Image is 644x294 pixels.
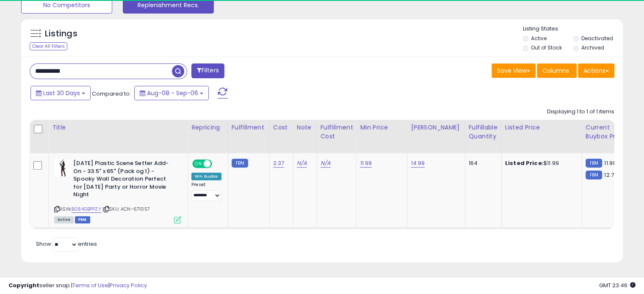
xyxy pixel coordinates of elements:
div: seller snap | | [8,282,147,290]
div: Displaying 1 to 1 of 1 items [547,108,614,116]
a: B084GBPPZY [72,206,101,213]
a: 2.37 [273,159,285,168]
a: N/A [297,159,307,168]
div: Fulfillment [232,123,266,132]
a: Terms of Use [72,281,108,289]
span: Aug-08 - Sep-06 [147,89,198,97]
span: | SKU: ACN-671057 [102,206,150,212]
div: $11.99 [505,159,575,167]
div: ASIN: [54,159,181,222]
span: Show: entries [36,240,97,248]
button: Filters [191,63,224,78]
span: 2025-10-7 23:46 GMT [599,281,636,289]
button: Columns [537,63,577,78]
div: Clear All Filters [30,42,67,50]
a: N/A [321,159,331,168]
div: Min Price [360,123,404,132]
div: Fulfillable Quantity [469,123,498,141]
div: Title [52,123,184,132]
small: FBM [586,170,602,179]
span: Columns [542,66,569,75]
p: Listing States: [523,25,623,33]
div: Listed Price [505,123,578,132]
div: Preset: [191,182,221,201]
span: FBM [75,216,90,223]
button: Aug-08 - Sep-06 [134,86,209,100]
div: Repricing [191,123,224,132]
small: FBM [232,159,248,168]
button: Last 30 Days [30,86,91,100]
div: Cost [273,123,290,132]
div: Note [297,123,313,132]
small: FBM [586,159,602,168]
b: Listed Price: [505,159,544,167]
span: 11.99 [604,159,616,167]
span: All listings currently available for purchase on Amazon [54,216,74,223]
a: 14.99 [411,159,425,168]
h5: Listings [45,28,77,40]
label: Active [531,35,547,42]
a: Privacy Policy [110,281,147,289]
label: Archived [581,44,604,51]
img: 31dBtGKcOjL._SL40_.jpg [54,159,71,176]
div: [PERSON_NAME] [411,123,461,132]
div: Fulfillment Cost [321,123,353,141]
div: 164 [469,159,495,167]
div: Win BuyBox [191,173,221,180]
span: OFF [211,160,224,168]
span: Compared to: [92,90,131,98]
div: Current Buybox Price [586,123,629,141]
button: Save View [492,63,536,78]
span: ON [193,160,204,168]
label: Out of Stock [531,44,562,51]
span: Last 30 Days [43,89,80,97]
label: Deactivated [581,35,613,42]
strong: Copyright [8,281,39,289]
button: Actions [578,63,614,78]
span: 12.77 [604,171,617,179]
a: 11.99 [360,159,372,168]
b: [DATE] Plastic Scene Setter Add-On - 33.5" x 65" (Pack og 1) - Spooky Wall Decoration Perfect for... [73,159,176,201]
